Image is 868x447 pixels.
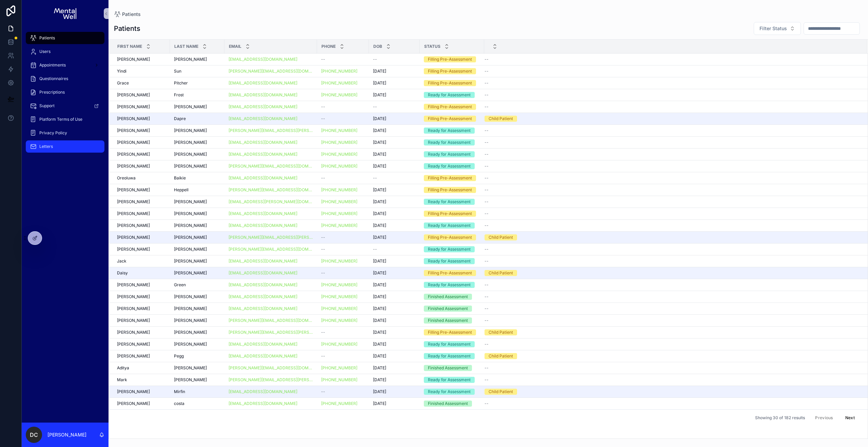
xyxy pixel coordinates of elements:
[174,80,220,86] a: Pitcher
[174,187,220,193] a: Heppell
[39,49,51,54] span: Users
[373,247,377,252] span: --
[321,80,365,86] a: [PHONE_NUMBER]
[117,235,150,240] span: [PERSON_NAME]
[485,175,859,181] a: --
[117,199,150,205] span: [PERSON_NAME]
[174,69,220,74] a: Sun
[424,80,480,86] a: Filling Pre-Assessment
[174,152,220,157] a: [PERSON_NAME]
[373,104,377,110] span: --
[428,246,471,252] div: Ready for Assessment
[26,140,104,153] a: Letters
[229,211,297,216] a: [EMAIL_ADDRESS][DOMAIN_NAME]
[229,199,313,205] a: [EMAIL_ADDRESS][PERSON_NAME][DOMAIN_NAME]
[229,282,297,288] a: [EMAIL_ADDRESS][DOMAIN_NAME]
[174,258,220,264] a: [PERSON_NAME]
[485,152,489,157] span: --
[428,234,472,240] div: Filling Pre-Assessment
[373,199,386,205] span: [DATE]
[229,116,313,121] a: [EMAIL_ADDRESS][DOMAIN_NAME]
[485,223,859,228] a: --
[229,92,313,98] a: [EMAIL_ADDRESS][DOMAIN_NAME]
[229,57,313,62] a: [EMAIL_ADDRESS][DOMAIN_NAME]
[229,140,313,145] a: [EMAIL_ADDRESS][DOMAIN_NAME]
[321,152,357,157] a: [PHONE_NUMBER]
[321,223,365,228] a: [PHONE_NUMBER]
[117,92,166,98] a: [PERSON_NAME]
[229,104,297,110] a: [EMAIL_ADDRESS][DOMAIN_NAME]
[174,163,207,169] span: [PERSON_NAME]
[321,69,365,74] a: [PHONE_NUMBER]
[117,258,166,264] a: Jack
[321,247,365,252] a: --
[174,282,220,288] a: Green
[117,128,150,133] span: [PERSON_NAME]
[485,234,859,240] a: Child Patient
[117,140,166,145] a: [PERSON_NAME]
[321,57,365,62] a: --
[174,258,207,264] span: [PERSON_NAME]
[229,282,313,288] a: [EMAIL_ADDRESS][DOMAIN_NAME]
[373,163,416,169] a: [DATE]
[321,235,325,240] span: --
[117,282,150,288] span: [PERSON_NAME]
[174,104,207,110] span: [PERSON_NAME]
[373,104,416,110] a: --
[373,69,386,74] span: [DATE]
[117,116,150,121] span: [PERSON_NAME]
[39,103,55,109] span: Support
[229,270,297,276] a: [EMAIL_ADDRESS][DOMAIN_NAME]
[428,151,471,157] div: Ready for Assessment
[117,163,150,169] span: [PERSON_NAME]
[229,223,297,228] a: [EMAIL_ADDRESS][DOMAIN_NAME]
[174,116,186,121] span: Dapre
[174,116,220,121] a: Dapre
[321,104,365,110] a: --
[424,234,480,240] a: Filling Pre-Assessment
[424,175,480,181] a: Filling Pre-Assessment
[424,282,480,288] a: Ready for Assessment
[117,282,166,288] a: [PERSON_NAME]
[229,258,297,264] a: [EMAIL_ADDRESS][DOMAIN_NAME]
[229,80,297,86] a: [EMAIL_ADDRESS][DOMAIN_NAME]
[428,222,471,229] div: Ready for Assessment
[373,80,386,86] span: [DATE]
[174,223,207,228] span: [PERSON_NAME]
[424,139,480,145] a: Ready for Assessment
[174,80,188,86] span: Pitcher
[26,100,104,112] a: Support
[229,80,313,86] a: [EMAIL_ADDRESS][DOMAIN_NAME]
[117,69,126,74] span: Yindi
[229,128,313,133] a: [PERSON_NAME][EMAIL_ADDRESS][PERSON_NAME][DOMAIN_NAME]
[321,199,365,205] a: [PHONE_NUMBER]
[229,116,297,121] a: [EMAIL_ADDRESS][DOMAIN_NAME]
[229,247,313,252] a: [PERSON_NAME][EMAIL_ADDRESS][DOMAIN_NAME]
[117,57,166,62] a: [PERSON_NAME]
[485,140,859,145] a: --
[373,92,416,98] a: [DATE]
[373,223,416,228] a: [DATE]
[174,282,186,288] span: Green
[428,68,472,74] div: Filling Pre-Assessment
[117,152,166,157] a: [PERSON_NAME]
[321,211,365,216] a: [PHONE_NUMBER]
[321,140,365,145] a: [PHONE_NUMBER]
[373,152,416,157] a: [DATE]
[321,140,357,145] a: [PHONE_NUMBER]
[321,258,357,264] a: [PHONE_NUMBER]
[428,199,471,205] div: Ready for Assessment
[321,163,365,169] a: [PHONE_NUMBER]
[489,234,513,240] div: Child Patient
[321,163,357,169] a: [PHONE_NUMBER]
[229,92,297,98] a: [EMAIL_ADDRESS][DOMAIN_NAME]
[117,223,150,228] span: [PERSON_NAME]
[428,104,472,110] div: Filling Pre-Assessment
[174,199,220,205] a: [PERSON_NAME]
[117,187,150,193] span: [PERSON_NAME]
[114,11,141,18] a: Patients
[424,92,480,98] a: Ready for Assessment
[485,199,859,205] a: --
[321,258,365,264] a: [PHONE_NUMBER]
